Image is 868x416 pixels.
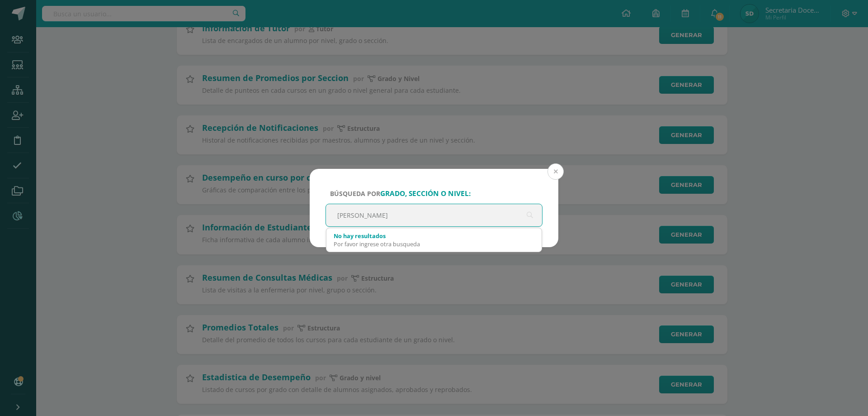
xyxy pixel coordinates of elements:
strong: grado, sección o nivel: [380,189,471,198]
span: Búsqueda por [330,189,471,198]
button: Close (Esc) [547,163,564,180]
div: No hay resultados [334,232,534,240]
input: ej. Primero primaria, etc. [326,204,542,226]
div: Por favor ingrese otra busqueda [334,240,534,248]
